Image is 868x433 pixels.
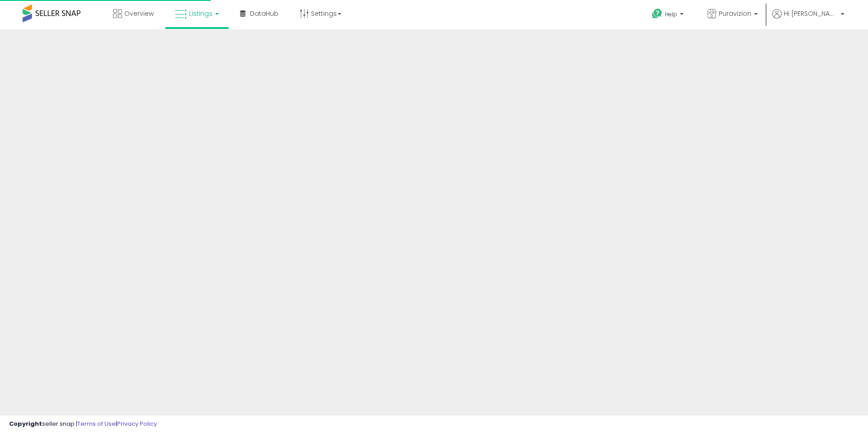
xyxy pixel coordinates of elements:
[719,9,751,18] span: Puravizion
[250,9,278,18] span: DataHub
[784,9,838,18] span: Hi [PERSON_NAME]
[645,1,693,29] a: Help
[772,9,844,29] a: Hi [PERSON_NAME]
[189,9,212,18] span: Listings
[124,9,154,18] span: Overview
[651,8,663,19] i: Get Help
[665,10,677,18] span: Help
